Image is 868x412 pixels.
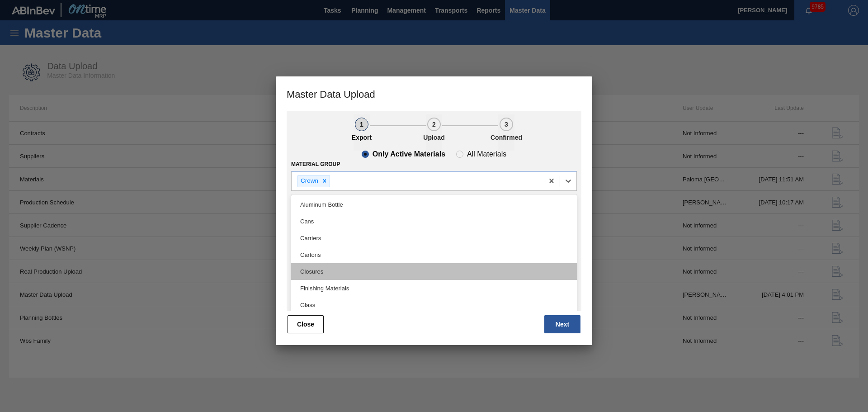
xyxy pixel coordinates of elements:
div: Carriers [291,230,577,246]
label: Labeled Family [291,194,338,200]
p: Upload [411,134,457,141]
div: Glass [291,297,577,313]
p: Export [339,134,384,141]
button: Close [288,315,324,333]
div: Cartons [291,246,577,263]
clb-radio-button: Only Active Materials [362,151,445,158]
div: Closures [291,263,577,280]
div: Aluminum Bottle [291,196,577,213]
label: Material Group [291,161,340,167]
div: Crown [298,175,320,187]
button: 2Upload [426,114,442,151]
div: 2 [427,118,441,131]
h3: Master Data Upload [276,76,592,111]
clb-radio-button: All Materials [456,151,506,158]
button: Next [544,315,580,333]
button: 3Confirmed [498,114,514,151]
p: Confirmed [484,134,529,141]
div: Cans [291,213,577,230]
div: 1 [355,118,368,131]
button: 1Export [354,114,370,151]
div: Finishing Materials [291,280,577,297]
div: 3 [500,118,513,131]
